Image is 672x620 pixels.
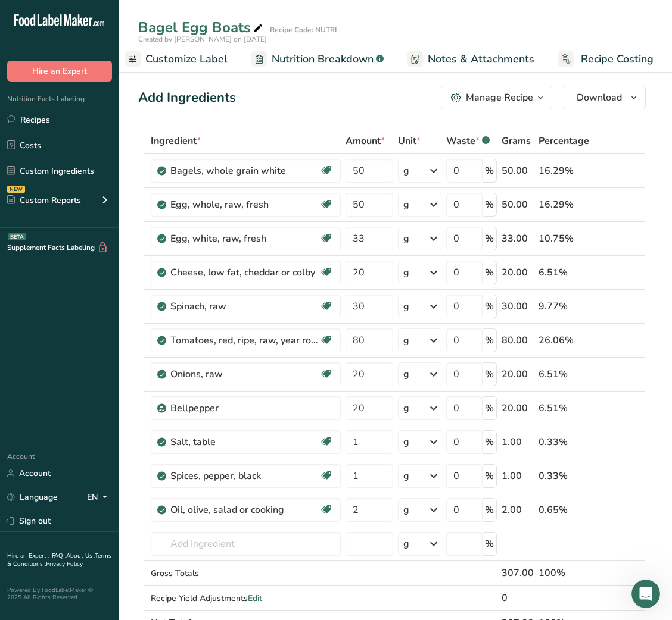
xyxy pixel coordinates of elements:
[46,560,83,568] a: Privacy Policy
[170,231,319,246] div: Egg, white, raw, fresh
[248,593,262,604] span: Edit
[403,401,409,415] div: g
[170,299,319,314] div: Spinach, raw
[170,333,319,347] div: Tomatoes, red, ripe, raw, year round average
[7,194,81,206] div: Custom Reports
[502,469,534,483] div: 1.00
[403,333,409,347] div: g
[138,17,265,38] div: Bagel Egg Boats
[403,469,409,483] div: g
[446,134,490,148] div: Waste
[539,265,589,280] div: 6.51%
[7,552,111,568] a: Terms & Conditions .
[562,86,646,109] button: Download
[502,435,534,449] div: 1.00
[145,51,228,67] span: Customize Label
[7,552,49,560] a: Hire an Expert .
[151,134,201,148] span: Ingredient
[66,552,95,560] a: About Us .
[170,198,319,212] div: Egg, whole, raw, fresh
[539,503,589,517] div: 0.65%
[170,265,319,280] div: Cheese, low fat, cheddar or colby
[170,367,319,381] div: Onions, raw
[251,46,384,73] a: Nutrition Breakdown
[270,24,337,35] div: Recipe Code: NUTRI
[539,435,589,449] div: 0.33%
[170,503,319,517] div: Oil, olive, salad or cooking
[502,591,534,605] div: 0
[502,198,534,212] div: 50.00
[403,198,409,212] div: g
[441,86,552,109] button: Manage Recipe
[87,490,112,505] div: EN
[539,333,589,347] div: 26.06%
[170,435,319,449] div: Salt, table
[272,51,374,67] span: Nutrition Breakdown
[403,367,409,381] div: g
[428,51,534,67] span: Notes & Attachments
[7,587,112,601] div: Powered By FoodLabelMaker © 2025 All Rights Reserved
[539,164,589,178] div: 16.29%
[403,164,409,178] div: g
[151,592,341,605] div: Recipe Yield Adjustments
[631,580,660,608] iframe: Intercom live chat
[403,435,409,449] div: g
[539,469,589,483] div: 0.33%
[502,503,534,517] div: 2.00
[138,88,236,108] div: Add Ingredients
[539,299,589,314] div: 9.77%
[52,552,66,560] a: FAQ .
[577,90,622,105] span: Download
[403,537,409,551] div: g
[403,231,409,246] div: g
[170,469,319,483] div: Spices, pepper, black
[502,231,534,246] div: 33.00
[539,401,589,415] div: 6.51%
[407,46,534,73] a: Notes & Attachments
[170,164,319,178] div: Bagels, whole grain white
[539,198,589,212] div: 16.29%
[502,164,534,178] div: 50.00
[466,90,533,105] div: Manage Recipe
[151,567,341,580] div: Gross Totals
[7,186,25,193] div: NEW
[151,532,341,556] input: Add Ingredient
[403,265,409,280] div: g
[502,401,534,415] div: 20.00
[398,134,421,148] span: Unit
[539,367,589,381] div: 6.51%
[502,333,534,347] div: 80.00
[502,299,534,314] div: 30.00
[8,233,26,240] div: BETA
[502,566,534,580] div: 307.00
[581,51,654,67] span: Recipe Costing
[125,46,228,73] a: Customize Label
[558,46,654,73] a: Recipe Costing
[502,134,531,148] span: Grams
[7,61,112,82] button: Hire an Expert
[403,503,409,517] div: g
[502,367,534,381] div: 20.00
[170,401,319,415] div: Bellpepper
[138,35,267,44] span: Created by [PERSON_NAME] on [DATE]
[403,299,409,314] div: g
[539,566,589,580] div: 100%
[539,231,589,246] div: 10.75%
[7,487,58,508] a: Language
[346,134,385,148] span: Amount
[539,134,589,148] span: Percentage
[502,265,534,280] div: 20.00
